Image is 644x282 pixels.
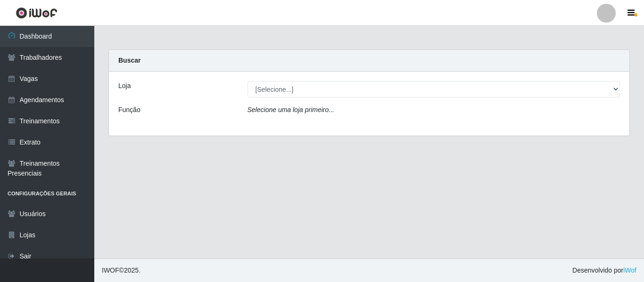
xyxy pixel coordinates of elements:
span: Desenvolvido por [572,266,636,275]
label: Função [118,105,140,115]
strong: Buscar [118,56,140,64]
span: © 2025 . [102,266,140,275]
label: Loja [118,81,131,91]
img: CoreUI Logo [16,7,58,19]
span: IWOF [102,266,119,274]
i: Selecione uma loja primeiro... [248,106,334,113]
a: iWof [623,266,636,274]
